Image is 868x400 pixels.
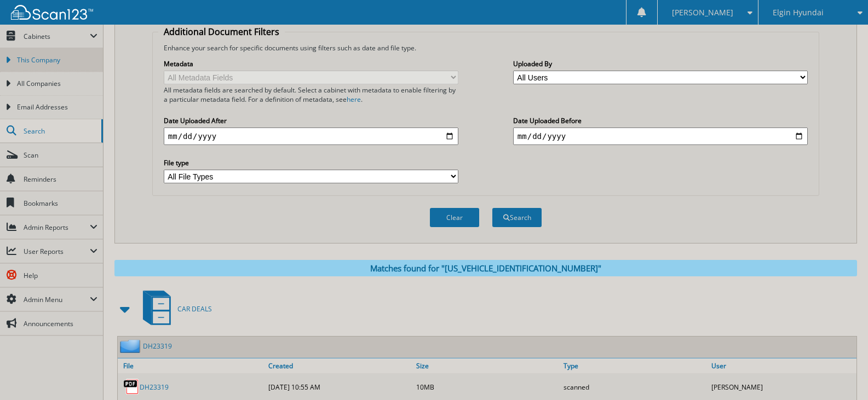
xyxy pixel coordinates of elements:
[17,55,97,65] span: This Company
[17,102,97,112] span: Email Addresses
[24,150,97,160] span: Scan
[24,126,96,136] span: Search
[143,341,172,351] a: DH23319
[24,295,90,304] span: Admin Menu
[24,247,90,256] span: User Reports
[513,127,808,145] input: end
[24,319,97,328] span: Announcements
[773,9,824,16] span: Elgin Hyundai
[266,358,413,373] a: Created
[158,26,285,38] legend: Additional Document Filters
[561,376,709,398] div: scanned
[709,358,856,373] a: User
[266,376,413,398] div: [DATE] 10:55 AM
[413,358,561,373] a: Size
[136,287,212,331] a: CAR DEALS
[709,376,856,398] div: [PERSON_NAME]
[672,9,733,16] span: [PERSON_NAME]
[513,116,808,125] label: Date Uploaded Before
[17,79,97,89] span: All Companies
[24,175,97,184] span: Reminders
[118,358,266,373] a: File
[430,208,479,227] button: Clear
[164,116,458,125] label: Date Uploaded After
[140,382,169,392] a: DH23319
[164,127,458,145] input: start
[24,271,97,280] span: Help
[177,304,212,314] span: CAR DEALS
[561,358,709,373] a: Type
[164,158,458,167] label: File type
[813,347,868,400] iframe: Chat Widget
[123,379,140,395] img: PDF.png
[347,95,361,104] a: here
[24,32,90,41] span: Cabinets
[24,199,97,208] span: Bookmarks
[114,260,857,276] div: Matches found for "[US_VEHICLE_IDENTIFICATION_NUMBER]"
[413,376,561,398] div: 10MB
[164,85,458,104] div: All metadata fields are searched by default. Select a cabinet with metadata to enable filtering b...
[492,208,542,227] button: Search
[11,5,93,20] img: scan123-logo-white.svg
[513,59,808,68] label: Uploaded By
[158,43,813,53] div: Enhance your search for specific documents using filters such as date and file type.
[120,339,143,353] img: folder2.png
[24,223,90,232] span: Admin Reports
[164,59,458,68] label: Metadata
